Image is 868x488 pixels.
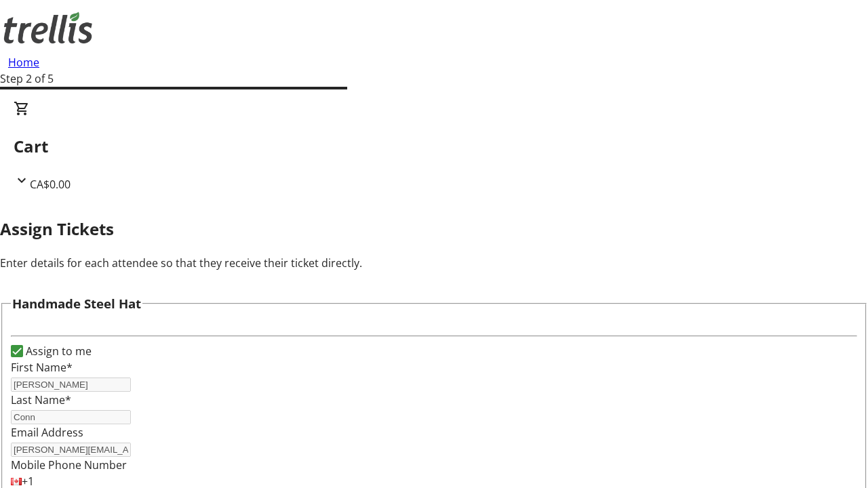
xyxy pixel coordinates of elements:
[12,294,141,313] h3: Handmade Steel Hat
[14,134,854,159] h2: Cart
[11,360,73,375] label: First Name*
[11,392,71,407] label: Last Name*
[30,177,71,192] span: CA$0.00
[23,343,92,359] label: Assign to me
[11,457,127,472] label: Mobile Phone Number
[14,100,854,192] div: CartCA$0.00
[11,425,83,440] label: Email Address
